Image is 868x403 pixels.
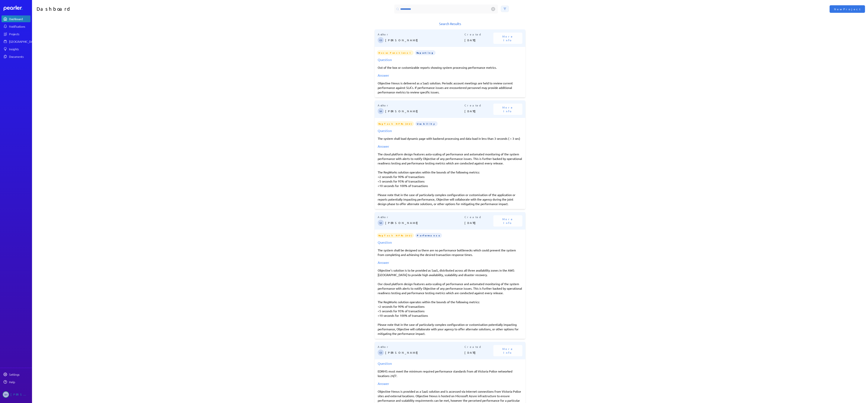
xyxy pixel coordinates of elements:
[465,32,494,36] p: Created
[378,361,522,366] div: Question
[385,219,465,227] p: [PERSON_NAME]
[378,128,522,133] div: Question
[2,38,31,45] a: [GEOGRAPHIC_DATA]
[9,55,30,58] div: Documents
[377,233,414,238] span: RegTech NFRs (AU)
[834,7,860,11] span: New Project
[2,371,31,378] a: Settings
[378,152,522,206] div: The cloud platform design features auto-scaling of performance and automated monitoring of the sy...
[498,347,518,354] span: More Info
[2,46,31,52] a: Insights
[378,369,522,378] p: EDRMS must meet the minimum required performance standards from all Victoria Police networked loc...
[9,380,30,384] div: Help
[9,32,30,36] div: Projects
[465,107,494,115] p: [DATE]
[378,350,384,356] span: Gary Somerville
[378,215,465,219] p: Author
[378,268,522,336] div: Objective's solution is to be provided as SaaS, distributed across all three availability zones i...
[415,121,438,126] span: Usability
[378,345,465,349] p: Author
[378,65,522,70] p: Out of the box or customizable reports showing system processing performance metrics.
[378,81,522,94] div: Objective Nexus is delivered as a SaaS solution. Periodic account meetings are held to review cur...
[377,50,413,55] span: Nexus Functional
[378,103,465,107] p: Author
[498,34,518,42] span: More Info
[378,240,522,245] div: Question
[378,381,522,386] div: Answer
[377,121,414,126] span: RegTech NFRs (AU)
[9,47,30,51] div: Insights
[465,349,494,356] p: [DATE]
[498,105,518,113] span: More Info
[493,215,522,227] button: More Info
[9,17,30,21] div: Dashboard
[3,391,9,398] span: Stuart Meyers
[2,23,31,30] a: Notifications
[378,108,384,114] span: Steve Ackermann
[375,21,525,26] h1: Search Results
[11,391,29,398] div: [PERSON_NAME]
[37,5,241,14] h1: Dashboard
[465,345,494,349] p: Created
[493,104,522,115] button: More Info
[465,36,494,44] p: [DATE]
[415,50,436,55] span: Reporting
[493,33,522,44] button: More Info
[378,144,522,149] div: Answer
[378,136,522,141] p: The system shall load dynamic page with backend processing and data load in less than 3 seconds (...
[830,5,865,13] button: New Project
[378,73,522,78] div: Answer
[378,248,522,257] p: The system shall be designed so there are no performance bottlenecks which could prevent the syst...
[385,36,465,44] p: [PERSON_NAME]
[493,345,522,356] button: More Info
[9,40,37,43] div: [GEOGRAPHIC_DATA]
[4,6,31,11] a: Dashboard
[465,219,494,227] p: [DATE]
[465,215,494,219] p: Created
[2,31,31,37] a: Projects
[498,217,518,225] span: More Info
[385,349,465,356] p: [PERSON_NAME]
[378,260,522,265] div: Answer
[415,233,442,238] span: Performance
[9,24,30,28] div: Notifications
[378,37,384,43] span: Gary Somerville
[9,372,30,376] div: Settings
[385,107,465,115] p: [PERSON_NAME]
[2,379,31,385] a: Help
[378,32,465,36] p: Author
[2,15,31,22] a: Dashboard
[465,103,494,107] p: Created
[2,390,31,399] a: SM[PERSON_NAME]
[378,220,384,226] span: Steve Ackermann
[378,57,522,62] div: Question
[2,53,31,60] a: Documents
